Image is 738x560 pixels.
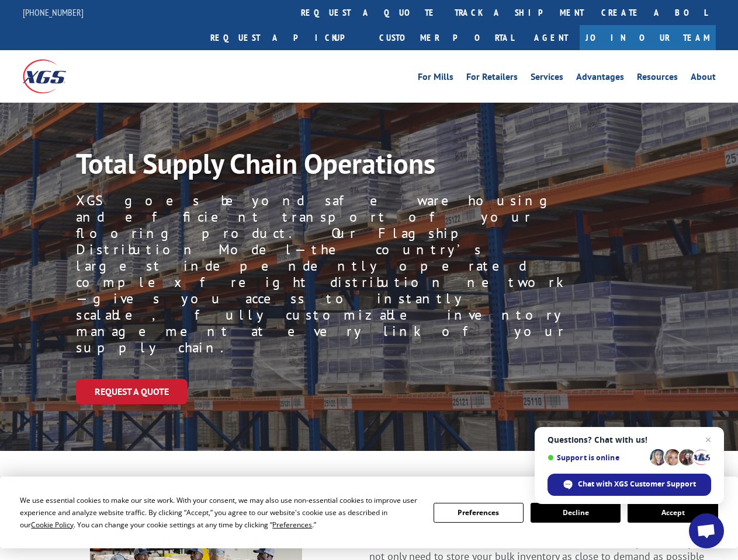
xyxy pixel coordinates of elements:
a: About [691,72,716,85]
a: Request a pickup [202,25,370,50]
a: Advantages [576,72,624,85]
a: For Retailers [466,72,518,85]
a: Join Our Team [580,25,716,50]
span: Support is online [548,453,646,462]
a: Open chat [689,513,724,548]
a: Agent [522,25,580,50]
button: Preferences [434,503,524,523]
a: Customer Portal [370,25,522,50]
a: Resources [637,72,678,85]
span: Chat with XGS Customer Support [578,479,696,489]
span: Preferences [272,520,312,530]
h1: Total Supply Chain Operations [76,149,549,183]
button: Decline [531,503,621,523]
div: We use essential cookies to make our site work. With your consent, we may also use non-essential ... [20,494,419,531]
button: Accept [628,503,718,523]
p: XGS goes beyond safe warehousing and efficient transport of your flooring product. Our Flagship D... [76,192,566,356]
span: Chat with XGS Customer Support [548,474,711,496]
a: For Mills [418,72,453,85]
span: Cookie Policy [31,520,74,530]
a: Services [531,72,563,85]
a: Request a Quote [76,379,188,404]
span: Questions? Chat with us! [548,435,711,444]
a: [PHONE_NUMBER] [23,6,84,18]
